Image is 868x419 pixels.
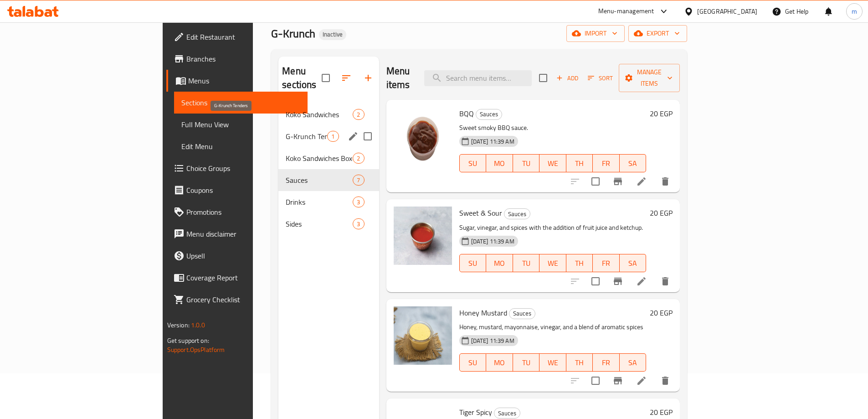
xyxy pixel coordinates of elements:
a: Edit Menu [174,135,308,157]
img: Sweet & Sour [394,207,452,265]
span: [DATE] 11:39 AM [467,137,518,146]
span: Sauces [476,109,502,119]
input: search [424,70,532,86]
span: Get support on: [167,335,209,347]
button: Manage items [619,64,680,92]
span: Drinks [286,197,353,207]
span: Tiger Spicy [459,405,492,419]
button: TH [566,353,593,372]
button: SU [459,254,486,272]
span: 1.0.0 [191,319,205,331]
img: BQQ [394,107,452,166]
span: Sauces [509,308,535,319]
h6: 20 EGP [650,107,673,120]
span: Add [555,73,580,83]
div: Koko Sandwiches2 [278,103,379,125]
span: Menus [188,75,300,86]
button: export [628,25,687,42]
span: [DATE] 11:39 AM [467,336,518,345]
a: Edit menu item [636,375,647,386]
button: WE [539,154,566,172]
h6: 20 EGP [650,207,673,219]
span: 2 [353,110,364,119]
div: items [353,175,364,186]
span: TU [517,257,536,270]
span: Sides [286,218,353,229]
span: Edit Restaurant [186,31,300,42]
span: [DATE] 11:39 AM [467,237,518,246]
span: TH [570,157,590,170]
span: Select to update [586,371,605,390]
div: Sauces [494,408,520,419]
span: Koko Sandwiches [286,109,353,120]
a: Edit menu item [636,276,647,287]
span: MO [490,356,509,369]
button: FR [593,254,620,272]
span: Honey Mustard [459,306,507,320]
button: Branch-specific-item [607,270,629,292]
span: Add item [553,71,582,85]
span: 7 [353,176,364,185]
div: Sauces7 [278,169,379,191]
span: Sweet & Sour [459,206,502,220]
a: Sections [174,92,308,114]
span: SA [623,157,643,170]
span: SU [463,356,483,369]
span: WE [543,157,563,170]
button: Sort [586,71,615,85]
button: Branch-specific-item [607,171,629,192]
a: Menus [166,70,308,92]
button: import [566,25,625,42]
span: Coverage Report [186,272,300,283]
span: export [636,28,680,39]
span: Upsell [186,250,300,261]
div: Inactive [319,29,346,40]
button: SU [459,353,486,372]
span: Manage items [626,67,673,89]
div: Drinks3 [278,191,379,213]
span: TU [517,157,536,170]
a: Grocery Checklist [166,289,308,310]
span: MO [490,157,509,170]
span: MO [490,257,509,270]
span: Sauces [504,209,530,219]
a: Branches [166,48,308,70]
span: Grocery Checklist [186,294,300,305]
span: Full Menu View [181,119,300,130]
button: MO [486,154,513,172]
span: WE [543,257,563,270]
span: Branches [186,53,300,64]
a: Promotions [166,201,308,223]
span: FR [596,257,616,270]
button: MO [486,353,513,372]
div: Sauces [476,109,502,120]
span: G-Krunch Tenders [286,131,327,142]
span: TU [517,356,536,369]
span: Sauces [286,175,353,186]
h6: 20 EGP [650,306,673,319]
span: import [574,28,617,39]
span: Sauces [494,408,520,419]
span: Select section [534,68,553,88]
span: Inactive [319,31,346,38]
span: TH [570,257,590,270]
nav: Menu sections [278,100,379,238]
a: Choice Groups [166,157,308,179]
span: Koko Sandwiches Boxes [286,153,353,164]
span: Edit Menu [181,141,300,152]
div: Koko Sandwiches Boxes2 [278,147,379,169]
div: [GEOGRAPHIC_DATA] [697,6,757,16]
button: SA [620,254,647,272]
div: items [353,218,364,229]
a: Support.OpsPlatform [167,344,225,356]
span: BQQ [459,107,474,120]
div: Menu-management [598,6,654,17]
button: TU [513,353,540,372]
span: 3 [353,198,364,207]
span: Select all sections [316,68,335,88]
span: m [852,6,857,16]
button: Add [553,71,582,85]
button: edit [346,129,360,143]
